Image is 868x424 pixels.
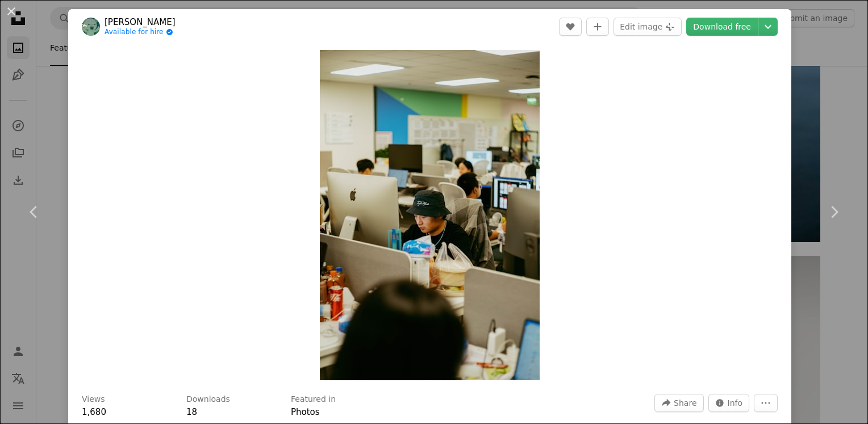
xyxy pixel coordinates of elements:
[758,18,778,36] button: Choose download size
[82,407,106,417] span: 1,680
[800,157,868,267] a: Next
[105,28,176,37] a: Available for hire
[82,394,105,405] h3: Views
[186,394,230,405] h3: Downloads
[186,407,197,417] span: 18
[559,18,582,36] button: Like
[614,18,682,36] button: Edit image
[728,394,743,411] span: Info
[686,18,758,36] a: Download free
[654,394,703,412] button: Share this image
[586,18,609,36] button: Add to Collection
[291,394,336,405] h3: Featured in
[320,50,540,380] button: Zoom in on this image
[105,16,176,28] a: [PERSON_NAME]
[320,50,540,380] img: People working at computers in a modern office.
[291,407,320,417] a: Photos
[708,394,750,412] button: Stats about this image
[82,18,100,36] img: Go to tommao wang's profile
[754,394,778,412] button: More Actions
[674,394,696,411] span: Share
